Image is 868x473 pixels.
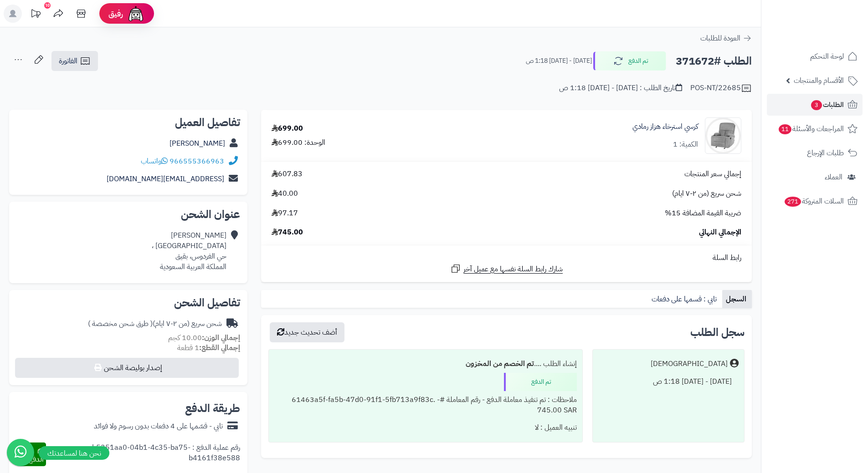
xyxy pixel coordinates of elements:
[272,137,325,148] div: الوحدة: 699.00
[810,98,844,111] span: الطلبات
[504,373,577,391] div: تم الدفع
[88,318,153,329] span: ( طرق شحن مخصصة )
[811,100,822,110] span: 3
[450,263,563,275] a: شارك رابط السلة نفسها مع عميل آخر
[127,5,145,23] img: ai-face.png
[794,74,844,87] span: الأقسام والمنتجات
[767,142,863,164] a: طلبات الإرجاع
[16,209,240,220] h2: عنوان الشحن
[767,46,863,67] a: لوحة التحكم
[665,208,741,219] span: ضريبة القيمة المضافة 15%
[672,188,741,199] span: شحن سريع (من ٢-٧ ايام)
[88,319,222,329] div: شحن سريع (من ٢-٧ ايام)
[767,166,863,188] a: العملاء
[784,195,844,208] span: السلات المتروكة
[272,208,298,219] span: 97.17
[705,117,741,154] img: 1737964655-110102050046-90x90.jpg
[15,358,239,378] button: إصدار بوليصة الشحن
[16,117,240,128] h2: تفاصيل العميل
[767,190,863,212] a: السلات المتروكة271
[648,290,722,308] a: تابي : قسمها على دفعات
[526,56,592,66] small: [DATE] - [DATE] 1:18 ص
[272,123,303,134] div: 699.00
[272,169,303,179] span: 607.83
[722,290,752,308] a: السجل
[593,51,666,71] button: تم الدفع
[690,83,752,94] div: POS-NT/22685
[767,94,863,116] a: الطلبات3
[466,358,534,369] b: تم الخصم من المخزون
[673,139,698,150] div: الكمية: 1
[59,56,77,66] span: الفاتورة
[152,230,226,272] div: [PERSON_NAME] [GEOGRAPHIC_DATA] ، حي الفردوس، بقيق المملكة العربية السعودية
[274,419,576,437] div: تنبيه العميل : لا
[185,403,240,414] h2: طريقة الدفع
[272,188,298,199] span: 40.00
[767,118,863,140] a: المراجعات والأسئلة11
[94,421,223,432] div: تابي - قسّمها على 4 دفعات بدون رسوم ولا فوائد
[810,50,844,63] span: لوحة التحكم
[274,391,576,419] div: ملاحظات : تم تنفيذ معاملة الدفع - رقم المعاملة #61463a5f-fa5b-47d0-91f1-5fb713a9f83c. - 745.00 SAR
[202,332,240,343] strong: إجمالي الوزن:
[700,33,740,44] span: العودة للطلبات
[779,124,791,134] span: 11
[684,169,741,179] span: إجمالي سعر المنتجات
[676,52,752,71] h2: الطلب #371672
[785,197,801,207] span: 271
[700,33,752,44] a: العودة للطلبات
[108,8,123,19] span: رفيق
[690,327,745,338] h3: سجل الطلب
[177,342,240,353] small: 1 قطعة
[598,373,739,391] div: [DATE] - [DATE] 1:18 ص
[44,2,51,9] div: 10
[107,173,224,184] a: [EMAIL_ADDRESS][DOMAIN_NAME]
[825,171,842,183] span: العملاء
[46,442,241,466] div: رقم عملية الدفع : b5351aa0-04b1-4c35-ba75-b4161f38e588
[24,5,47,25] a: تحديثات المنصة
[559,83,682,93] div: تاريخ الطلب : [DATE] - [DATE] 1:18 ص
[463,264,563,275] span: شارك رابط السلة نفسها مع عميل آخر
[16,297,240,308] h2: تفاصيل الشحن
[168,332,240,343] small: 10.00 كجم
[632,122,698,132] a: كرسي استرخاء هزاز رمادي
[651,359,728,369] div: [DEMOGRAPHIC_DATA]
[199,342,240,353] strong: إجمالي القطع:
[141,156,168,167] a: واتساب
[274,355,576,373] div: إنشاء الطلب ....
[272,227,303,238] span: 745.00
[51,51,98,71] a: الفاتورة
[699,227,741,238] span: الإجمالي النهائي
[169,156,224,167] a: 966555366963
[29,443,44,465] span: تم الدفع
[270,322,344,342] button: أضف تحديث جديد
[169,138,225,149] a: [PERSON_NAME]
[265,253,748,263] div: رابط السلة
[807,147,844,159] span: طلبات الإرجاع
[778,122,844,135] span: المراجعات والأسئلة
